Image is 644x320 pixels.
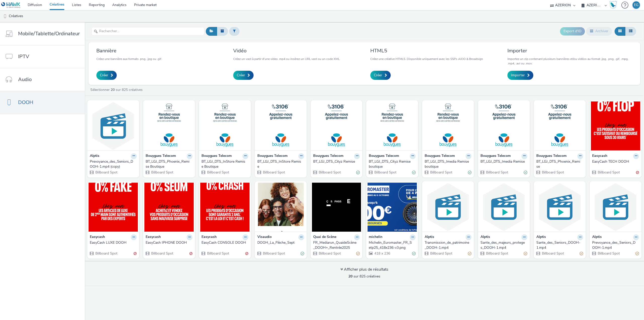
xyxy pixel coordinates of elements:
[369,240,414,251] div: Michelin_Euromaster_FR_Setp25_418x236-v3.png
[535,183,584,232] img: Sante_des_Seniors_DOOH-1.mp4 visual
[262,251,285,256] span: Billboard Spot
[580,251,583,256] div: Partiellement valide
[430,251,452,256] span: Billboard Spot
[257,159,304,169] a: BT_LGJ_DTS_InStore Remise
[207,251,229,256] span: Billboard Spot
[90,234,105,240] strong: Easycash
[412,170,416,175] div: Valide
[18,76,32,83] span: Audio
[524,170,527,175] div: Valide
[111,87,115,92] strong: 20
[257,234,272,240] strong: Visaudio
[597,170,620,175] span: Billboard Spot
[597,251,620,256] span: Billboard Spot
[370,57,483,61] p: Créez une créative HTML5. Disponible uniquement avec les SSPs AIOO & Broadsign
[507,71,533,80] a: Importer
[340,267,388,272] div: Afficher plus de résultats
[146,240,192,245] a: EasyCash IPHONE DOOH
[18,30,80,37] span: Mobile/Tablette/Ordinateur
[257,159,302,169] div: BT_LGJ_DTS_InStore Remise
[412,251,416,256] div: Valide
[635,251,639,256] div: Partiellement valide
[486,170,508,175] span: Billboard Spot
[233,47,340,54] h3: Vidéo
[313,234,336,240] strong: Quai de Scène
[480,153,511,159] strong: Bouygues Telecom
[536,240,583,251] a: Sante_des_Seniors_DOOH-1.mp4
[202,153,232,159] strong: Bouygues Telecom
[425,159,471,169] a: BT_LGJ_DTS_Imedia Remise boutique
[146,159,192,169] a: BT_LGJ_DTS_Phoenix_Remise Boutique
[313,240,360,251] a: FR_Mediarun_QuaideScène_DOOH+_Rentrée2025
[262,170,285,175] span: Billboard Spot
[100,73,108,78] span: Créer
[480,234,490,240] strong: Alptis
[348,274,352,279] strong: 20
[207,170,229,175] span: Billboard Spot
[202,240,246,245] div: EasyCash CONSOLE DOOH
[1,2,21,8] img: undefined Logo
[312,101,361,151] img: BT_LGJ_DTS_Cityz Remise visual
[91,27,205,36] input: Rechercher...
[318,251,341,256] span: Billboard Spot
[535,101,584,151] img: BT_LGJ_DTS_Phoenix_Remise visual
[202,159,248,169] a: BT_LGJ_DTS_InStore Remise Boutique
[202,159,246,169] div: BT_LGJ_DTS_InStore Remise Boutique
[591,101,640,151] img: EasyCash TECH DOOH visual
[90,240,135,245] div: EasyCash LUXE DOOH
[368,183,417,232] img: Michelin_Euromaster_FR_Setp25_418x236-v3.png visual
[507,57,632,66] p: Importez un zip contenant plusieurs bannières et/ou vidéos au format .jpg, .png, .gif, .mpg, .mp4...
[615,27,625,35] button: Grille
[89,183,138,232] img: EasyCash LUXE DOOH visual
[425,234,434,240] strong: Alptis
[369,240,416,251] a: Michelin_Euromaster_FR_Setp25_418x236-v3.png
[90,159,137,169] a: Prevoyance_des_Seniors_DOOH-1.mp4 (copy)
[479,101,529,151] img: BT_LGJ_DTS_Imedia Remise visual
[479,183,529,232] img: Sante_des_majeurs_proteges_DOOH-1.mp4 visual
[301,251,304,256] div: Valide
[146,240,190,245] div: EasyCash IPHONE DOOH
[425,240,469,251] div: Transmission_de_patrimoine_DOOH-1.mp4
[536,159,581,169] div: BT_LGJ_DTS_Phoenix_Remise
[356,170,360,175] div: Valide
[369,159,416,169] a: BT_LGJ_DTS_Cityz Remise boutique
[3,14,8,19] img: dooh
[134,251,137,256] div: Invalide
[96,57,162,61] p: Créez une bannière aux formats .png, .jpg ou .gif.
[592,240,639,251] a: Prevoyance_des_Seniors_DOOH-1.mp4
[636,170,639,175] div: Invalide
[144,101,194,151] img: BT_LGJ_DTS_Phoenix_Remise Boutique visual
[625,27,636,35] button: Liste
[146,234,161,240] strong: Easycash
[146,153,176,159] strong: Bouygues Telecom
[256,183,305,232] img: DOOH_La_Flèche_Sept visual
[480,159,525,164] div: BT_LGJ_DTS_Imedia Remise
[609,1,617,9] div: Hawk Academy
[374,73,382,78] span: Créer
[257,153,288,159] strong: Bouygues Telecom
[425,153,455,159] strong: Bouygues Telecom
[313,240,358,251] div: FR_Mediarun_QuaideScène_DOOH+_Rentrée2025
[468,170,471,175] div: Valide
[480,240,527,251] a: Sante_des_majeurs_proteges_DOOH-1.mp4
[370,47,483,54] h3: HTML5
[200,183,250,232] img: EasyCash CONSOLE DOOH visual
[313,159,360,164] a: BT_LGJ_DTS_Cityz Remise
[89,101,138,151] img: Prevoyance_des_Seniors_DOOH-1.mp4 (copy) visual
[18,53,29,60] span: IPTV
[369,153,399,159] strong: Bouygues Telecom
[586,27,612,35] button: Archiver
[541,170,564,175] span: Billboard Spot
[560,27,585,35] button: Export d'ID
[245,251,248,256] div: Invalide
[96,47,162,54] h3: Bannière
[151,170,173,175] span: Billboard Spot
[257,240,302,245] div: DOOH_La_Flèche_Sept
[480,159,527,164] a: BT_LGJ_DTS_Imedia Remise
[480,240,525,251] div: Sante_des_majeurs_proteges_DOOH-1.mp4
[425,240,471,251] a: Transmission_de_patrimoine_DOOH-1.mp4
[592,240,637,251] div: Prevoyance_des_Seniors_DOOH-1.mp4
[18,99,33,106] span: DOOH
[536,240,581,251] div: Sante_des_Seniors_DOOH-1.mp4
[151,251,173,256] span: Billboard Spot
